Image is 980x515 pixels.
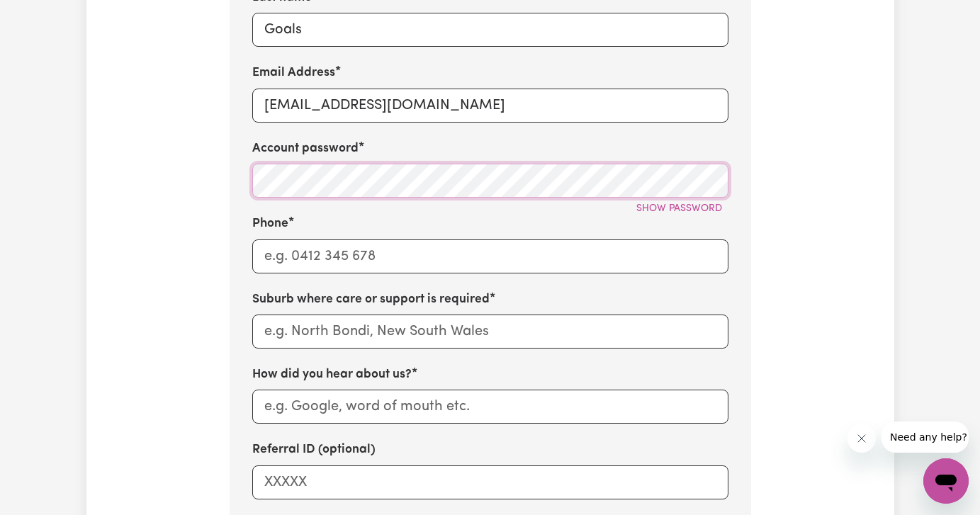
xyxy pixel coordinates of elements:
label: Phone [252,215,288,233]
input: e.g. 0412 345 678 [252,239,728,273]
input: e.g. Rigg [252,13,728,47]
iframe: Button to launch messaging window [923,458,969,504]
label: Email Address [252,64,335,82]
iframe: Message from company [882,421,969,453]
iframe: Close message [847,424,876,453]
label: Account password [252,140,359,158]
input: e.g. North Bondi, New South Wales [252,315,728,349]
button: Show password [630,198,728,220]
label: Suburb where care or support is required [252,290,490,309]
label: Referral ID (optional) [252,441,376,459]
input: e.g. diana.rigg@yahoo.com.au [252,89,728,123]
input: XXXXX [252,465,728,499]
span: Show password [636,203,722,214]
input: e.g. Google, word of mouth etc. [252,390,728,424]
label: How did you hear about us? [252,366,412,384]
